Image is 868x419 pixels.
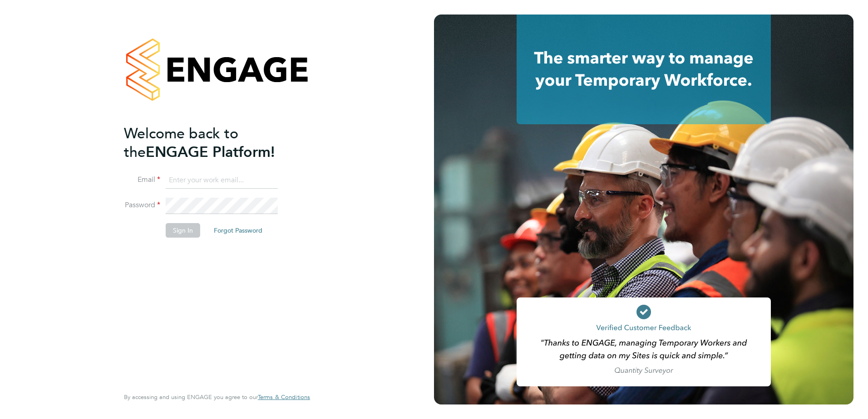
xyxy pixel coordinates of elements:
[258,393,310,401] span: Terms & Conditions
[258,394,310,401] a: Terms & Conditions
[166,172,278,189] input: Enter your work email...
[124,175,160,185] label: Email
[124,393,310,401] span: By accessing and using ENGAGE you agree to our
[124,200,160,210] label: Password
[124,125,238,161] span: Welcome back to the
[207,223,270,238] button: Forgot Password
[166,223,200,238] button: Sign In
[124,124,301,161] h2: ENGAGE Platform!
